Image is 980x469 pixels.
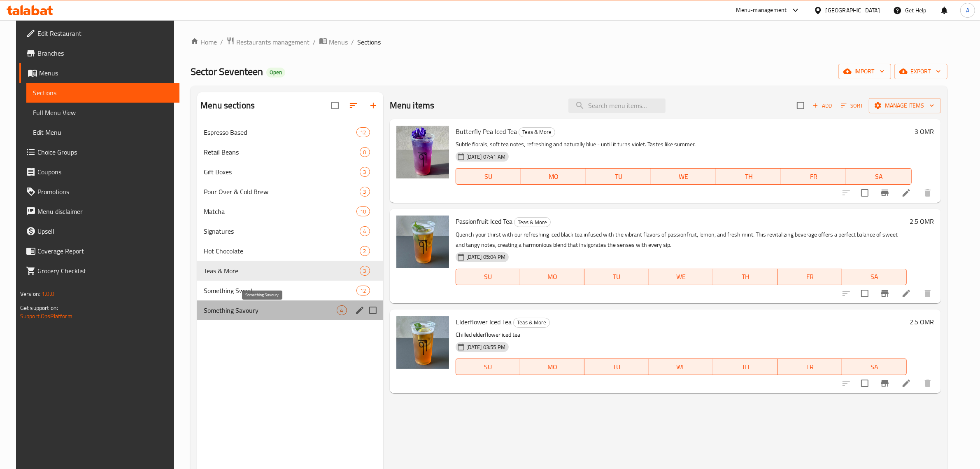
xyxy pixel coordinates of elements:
div: Matcha10 [197,202,383,221]
span: 4 [337,307,347,314]
span: Coverage Report [37,246,173,256]
div: Menu-management [736,5,787,15]
h2: Menu sections [200,99,255,112]
div: Espresso Based [204,127,356,137]
span: Butterfly Pea Iced Tea [456,125,517,138]
div: Retail Beans0 [197,142,383,162]
div: Teas & More [519,127,555,137]
span: Select all sections [326,97,344,114]
button: delete [918,373,938,393]
a: Sections [26,83,180,103]
div: Teas & More [514,217,551,227]
p: Subtle florals, soft tea notes, refreshing and naturally blue - until it turns violet. Tastes lik... [456,139,912,150]
span: [DATE] 07:41 AM [463,153,509,161]
span: Select section [792,97,809,114]
div: items [356,206,370,216]
button: WE [649,269,713,285]
div: items [360,246,370,256]
span: Teas & More [204,266,359,276]
div: Hot Chocolate2 [197,241,383,261]
span: TU [588,271,645,283]
span: TH [717,361,774,373]
button: Branch-specific-item [875,373,895,393]
button: Branch-specific-item [875,284,895,303]
button: Sort [839,99,866,112]
div: Pour Over & Cold Brew3 [197,182,383,202]
span: Edit Menu [33,127,173,137]
span: Gift Boxes [204,167,359,177]
span: TU [588,361,645,373]
button: delete [918,183,938,203]
span: Menu disclaimer [37,206,173,216]
span: Select to update [856,285,873,302]
a: Home [191,37,217,47]
span: Promotions [37,187,173,197]
span: Sections [357,37,381,47]
button: Branch-specific-item [875,183,895,203]
a: Menu disclaimer [19,202,180,221]
span: WE [652,361,710,373]
input: search [568,98,666,113]
span: Branches [37,48,173,58]
h6: 2.5 OMR [910,316,934,328]
div: Pour Over & Cold Brew [204,187,359,197]
button: Manage items [869,98,941,113]
button: TH [716,168,781,185]
div: items [360,147,370,157]
div: Espresso Based12 [197,122,383,142]
span: MO [524,171,583,183]
button: SU [456,269,520,285]
span: Sort items [836,99,869,112]
span: Get support on: [20,303,58,313]
span: Upsell [37,226,173,236]
span: Version: [20,288,40,299]
button: FR [778,269,842,285]
li: / [351,37,354,47]
button: edit [354,304,366,317]
span: Signatures [204,226,359,236]
p: Chilled elderflower iced tea [456,330,907,340]
button: WE [651,168,716,185]
button: FR [781,168,846,185]
h2: Menu items [390,99,435,112]
span: 2 [360,247,370,255]
span: [DATE] 03:55 PM [463,343,509,351]
span: Matcha [204,206,356,216]
div: Teas & More3 [197,261,383,281]
img: Butterfly Pea Iced Tea [396,126,449,178]
a: Edit menu item [901,378,911,388]
span: WE [652,271,710,283]
a: Coverage Report [19,241,180,261]
span: Open [266,69,285,76]
span: MO [524,361,581,373]
span: Menus [329,37,348,47]
span: 3 [360,168,370,176]
span: TH [717,271,774,283]
button: import [838,64,891,79]
a: Choice Groups [19,142,180,162]
span: Elderflower Iced Tea [456,316,512,328]
a: Grocery Checklist [19,261,180,281]
a: Edit Menu [26,122,180,142]
span: 12 [357,287,369,295]
div: Something Savoury4edit [197,300,383,320]
button: TH [713,269,777,285]
nav: breadcrumb [191,37,947,47]
span: Teas & More [514,218,550,227]
span: 3 [360,188,370,196]
h6: 3 OMR [915,126,934,137]
h6: 2.5 OMR [910,216,934,227]
div: items [360,187,370,197]
a: Support.OpsPlatform [20,311,72,321]
span: Something Savoury [204,305,336,315]
button: export [894,64,947,79]
div: items [360,226,370,236]
span: 12 [357,129,369,136]
span: Hot Chocolate [204,246,359,256]
button: SA [846,168,911,185]
nav: Menu sections [197,119,383,324]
